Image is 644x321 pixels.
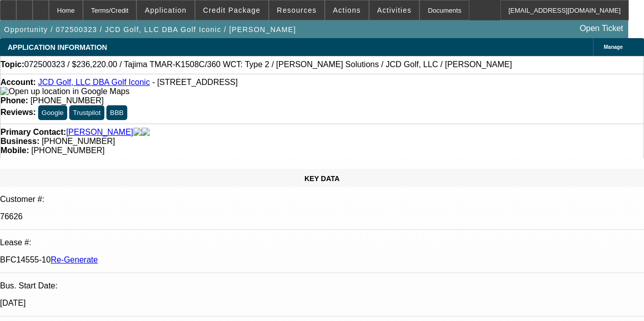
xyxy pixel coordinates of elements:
[604,44,623,50] span: Manage
[377,6,412,14] span: Activities
[1,78,36,86] strong: Account:
[42,137,115,145] span: [PHONE_NUMBER]
[137,1,194,20] button: Application
[142,128,150,137] img: linkedin-icon.png
[269,1,324,20] button: Resources
[38,78,150,86] a: JCD Golf, LLC DBA Golf Iconic
[1,146,29,155] strong: Mobile:
[576,20,627,37] a: Open Ticket
[370,1,419,20] button: Activities
[1,60,24,69] strong: Topic:
[1,96,28,105] strong: Phone:
[31,146,104,155] span: [PHONE_NUMBER]
[1,128,66,137] strong: Primary Contact:
[304,174,340,183] span: KEY DATA
[195,1,268,20] button: Credit Package
[69,105,104,120] button: Trustpilot
[106,105,127,120] button: BBB
[66,128,133,137] a: [PERSON_NAME]
[1,137,39,145] strong: Business:
[333,6,361,14] span: Actions
[24,60,512,69] span: 072500323 / $236,220.00 / Tajima TMAR-K1508C/360 WCT: Type 2 / [PERSON_NAME] Solutions / JCD Golf...
[38,105,67,120] button: Google
[152,78,238,86] span: - [STREET_ADDRESS]
[277,6,317,14] span: Resources
[1,87,129,96] a: View Google Maps
[1,87,129,96] img: Open up location in Google Maps
[4,25,296,34] span: Opportunity / 072500323 / JCD Golf, LLC DBA Golf Iconic / [PERSON_NAME]
[51,255,98,264] a: Re-Generate
[31,96,104,105] span: [PHONE_NUMBER]
[8,43,107,51] span: APPLICATION INFORMATION
[203,6,261,14] span: Credit Package
[1,108,36,116] strong: Reviews:
[133,128,142,137] img: facebook-icon.png
[145,6,186,14] span: Application
[325,1,369,20] button: Actions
